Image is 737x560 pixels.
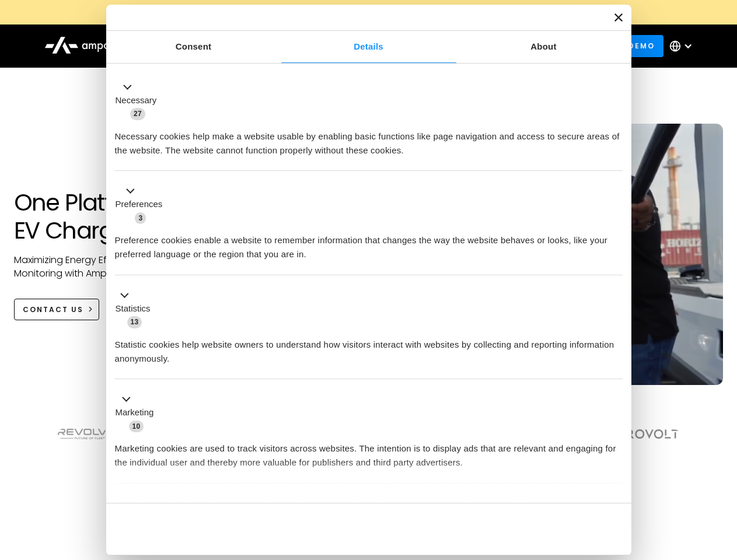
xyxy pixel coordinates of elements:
[106,31,281,63] a: Consent
[23,304,83,315] div: CONTACT US
[129,421,144,432] span: 10
[115,288,158,329] button: Statistics (13)
[115,184,170,225] button: Preferences (3)
[115,80,164,121] button: Necessary (27)
[281,31,456,63] a: Details
[115,496,211,511] button: Unclassified (2)
[115,121,623,157] div: Necessary cookies help make a website usable by enabling basic functions like page navigation and...
[614,13,623,22] button: Close banner
[193,498,204,510] span: 2
[115,393,161,433] button: Marketing (10)
[116,198,163,211] label: Preferences
[135,212,146,224] span: 3
[610,429,679,439] img: Aerovolt Logo
[14,188,235,244] h1: One Platform for EV Charging Hubs
[116,406,154,419] label: Marketing
[14,254,235,280] p: Maximizing Energy Efficiency, Uptime, and 24/7 Monitoring with Ampcontrol Solutions
[115,225,623,261] div: Preference cookies enable a website to remember information that changes the way the website beha...
[116,302,151,316] label: Statistics
[115,433,623,470] div: Marketing cookies are used to track visitors across websites. The intention is to display ads tha...
[116,94,157,107] label: Necessary
[14,299,100,320] a: CONTACT US
[455,512,622,546] button: Okay
[127,316,142,328] span: 13
[456,31,631,63] a: About
[106,6,631,19] a: New Webinars: Register to Upcoming WebinarsREGISTER HERE
[115,329,623,366] div: Statistic cookies help website owners to understand how visitors interact with websites by collec...
[130,108,145,120] span: 27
